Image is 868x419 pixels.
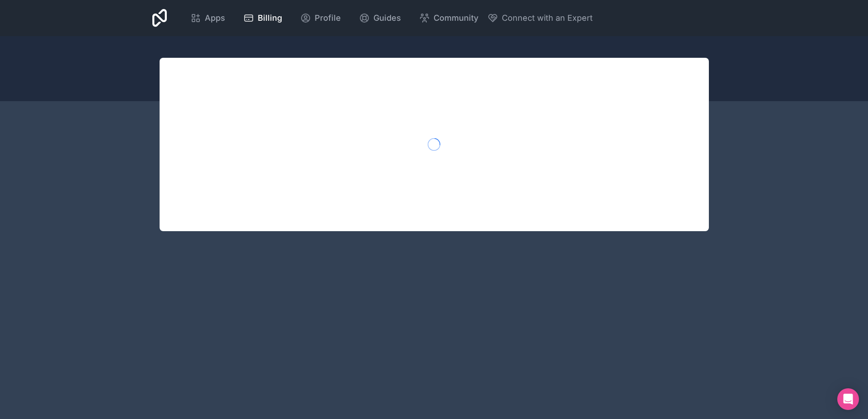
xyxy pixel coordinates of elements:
[315,12,341,24] span: Profile
[412,8,486,28] a: Community
[293,8,348,28] a: Profile
[837,388,859,410] div: Open Intercom Messenger
[502,12,593,24] span: Connect with an Expert
[183,8,232,28] a: Apps
[352,8,408,28] a: Guides
[205,12,225,24] span: Apps
[487,12,593,24] button: Connect with an Expert
[236,8,289,28] a: Billing
[258,12,282,24] span: Billing
[434,12,478,24] span: Community
[373,12,401,24] span: Guides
